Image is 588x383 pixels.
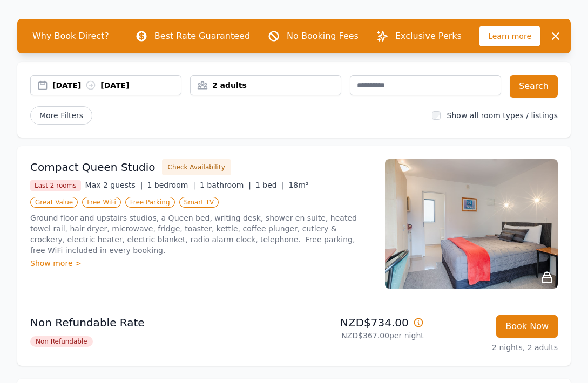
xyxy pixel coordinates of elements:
[496,315,558,338] button: Book Now
[287,30,359,43] p: No Booking Fees
[299,330,424,341] p: NZD$367.00 per night
[432,342,558,353] p: 2 nights, 2 adults
[255,181,284,189] span: 1 bed |
[30,213,372,256] p: Ground floor and upstairs studios, a Queen bed, writing desk, shower en suite, heated towel rail,...
[30,106,92,125] span: More Filters
[30,197,78,208] span: Great Value
[299,315,424,330] p: NZD$734.00
[154,30,250,43] p: Best Rate Guaranteed
[82,197,121,208] span: Free WiFi
[30,315,290,330] p: Non Refundable Rate
[395,30,462,43] p: Exclusive Perks
[24,25,118,47] span: Why Book Direct?
[479,26,540,46] span: Learn more
[447,111,558,120] label: Show all room types / listings
[30,258,372,269] div: Show more >
[191,80,341,91] div: 2 adults
[200,181,251,189] span: 1 bathroom |
[179,197,219,208] span: Smart TV
[147,181,195,189] span: 1 bedroom |
[125,197,175,208] span: Free Parking
[85,181,143,189] span: Max 2 guests |
[52,80,181,91] div: [DATE] [DATE]
[288,181,308,189] span: 18m²
[162,159,231,175] button: Check Availability
[30,180,81,191] span: Last 2 rooms
[510,75,558,98] button: Search
[30,336,93,347] span: Non Refundable
[30,160,156,175] h3: Compact Queen Studio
